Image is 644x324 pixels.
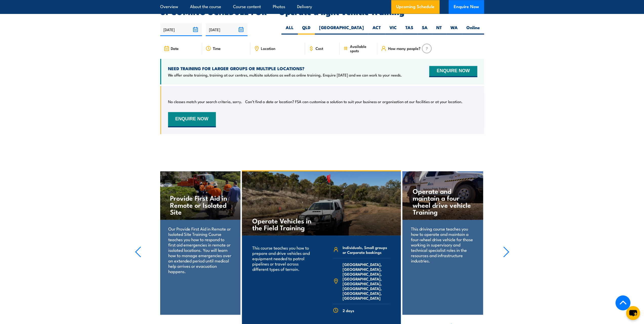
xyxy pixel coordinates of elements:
[261,46,275,50] span: Location
[462,25,484,34] label: Online
[160,8,484,15] h2: UPCOMING SCHEDULE FOR - "Operate a light vehicle Training"
[168,99,242,104] p: No classes match your search criteria, sorry.
[168,66,402,71] h4: NEED TRAINING FOR LARGER GROUPS OR MULTIPLE LOCATIONS?
[388,46,420,50] span: How many people?
[401,25,418,34] label: TAS
[432,25,446,34] label: NT
[298,25,315,34] label: QLD
[411,226,474,263] p: This driving course teaches you how to operate and maintain a four-wheel drive vehicle for those ...
[168,72,402,78] p: We offer onsite training, training at our centres, multisite solutions as well as online training...
[281,25,298,34] label: ALL
[206,23,247,36] input: To date
[315,25,368,34] label: [GEOGRAPHIC_DATA]
[213,46,221,50] span: Time
[368,25,385,34] label: ACT
[413,187,473,215] h4: Operate and maintain a four wheel drive vehicle Training
[252,217,312,231] h4: Operate Vehicles in the Field Training
[245,99,463,104] p: Can’t find a date or location? FSA can customise a solution to suit your business or organisation...
[350,44,374,53] span: Available spots
[429,66,477,77] button: ENQUIRE NOW
[626,306,640,320] button: chat-button
[170,194,230,215] h4: Provide First Aid in Remote or Isolated Site
[168,112,216,127] button: ENQUIRE NOW
[160,23,202,36] input: From date
[342,245,390,254] span: Individuals, Small groups or Corporate bookings
[252,245,315,271] p: This course teaches you how to prepare and drive vehicles and equipment needed to patrol pipeline...
[171,46,179,50] span: Date
[385,25,401,34] label: VIC
[418,25,432,34] label: SA
[446,25,462,34] label: WA
[342,308,354,313] span: 2 days
[342,262,390,300] span: [GEOGRAPHIC_DATA], [GEOGRAPHIC_DATA], [GEOGRAPHIC_DATA], [GEOGRAPHIC_DATA], [GEOGRAPHIC_DATA], [G...
[316,46,323,50] span: Cost
[168,226,232,274] p: Our Provide First Aid in Remote or Isolated Site Training Course teaches you how to respond to fi...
